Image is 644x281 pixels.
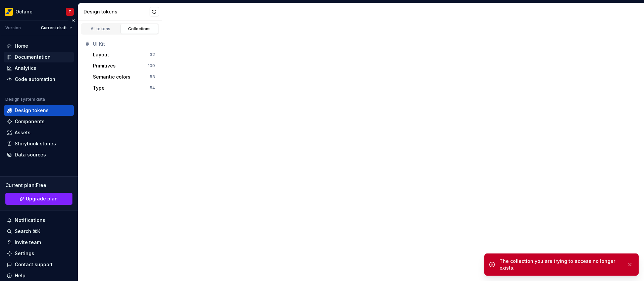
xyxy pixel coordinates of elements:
div: Collections [123,26,156,32]
img: e8093afa-4b23-4413-bf51-00cde92dbd3f.png [5,8,13,16]
div: T [68,9,71,14]
div: Design tokens [15,107,49,114]
button: Collapse sidebar [68,16,78,25]
button: Semantic colors53 [90,72,158,82]
div: 32 [150,52,155,57]
div: Components [15,118,45,125]
a: Documentation [4,52,74,62]
div: 54 [150,85,155,91]
div: Design system data [5,97,45,102]
div: Current plan : Free [5,182,72,189]
div: Home [15,43,28,49]
div: Contact support [15,261,53,268]
button: Help [4,270,74,281]
a: Components [4,116,74,127]
div: Type [93,85,105,91]
div: Help [15,272,25,279]
div: Settings [15,250,34,257]
a: Home [4,41,74,51]
a: Data sources [4,149,74,160]
button: Contact support [4,259,74,270]
div: Version [5,25,21,31]
div: The collection you are trying to access no longer exists. [499,258,622,271]
div: Primitives [93,62,116,69]
div: Storybook stories [15,140,56,147]
a: Design tokens [4,105,74,116]
div: Notifications [15,217,45,224]
button: Primitives109 [90,60,158,71]
a: Invite team [4,237,74,248]
button: Type54 [90,83,158,93]
button: Current draft [38,23,75,33]
div: UI Kit [93,41,155,47]
div: Analytics [15,65,36,72]
a: Storybook stories [4,138,74,149]
div: All tokens [84,26,117,32]
div: Semantic colors [93,74,130,80]
div: Invite team [15,239,41,246]
div: Data sources [15,151,46,158]
span: Upgrade plan [26,195,58,202]
div: Design tokens [84,8,150,15]
div: Code automation [15,76,55,83]
div: Assets [15,129,31,136]
span: Current draft [41,25,67,31]
button: OctaneT [1,4,76,19]
a: Settings [4,248,74,259]
button: Layout32 [90,49,158,60]
div: 53 [150,74,155,80]
button: Search ⌘K [4,226,74,237]
div: Octane [15,8,33,15]
a: Code automation [4,74,74,85]
button: Notifications [4,215,74,226]
div: Layout [93,51,109,58]
div: Documentation [15,54,51,60]
div: Search ⌘K [15,228,40,235]
a: Assets [4,127,74,138]
a: Upgrade plan [5,193,72,205]
a: Analytics [4,63,74,74]
div: 109 [148,63,155,68]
